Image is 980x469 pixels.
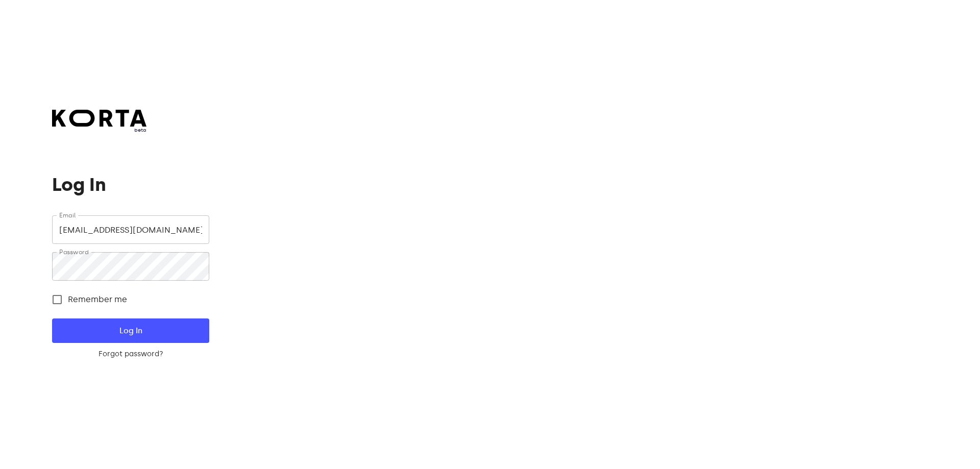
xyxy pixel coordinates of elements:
[52,175,209,195] h1: Log In
[52,110,146,134] a: beta
[52,318,209,343] button: Log In
[52,349,209,359] a: Forgot password?
[52,127,146,134] span: beta
[68,293,127,306] span: Remember me
[52,110,146,127] img: Korta
[68,324,192,337] span: Log In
